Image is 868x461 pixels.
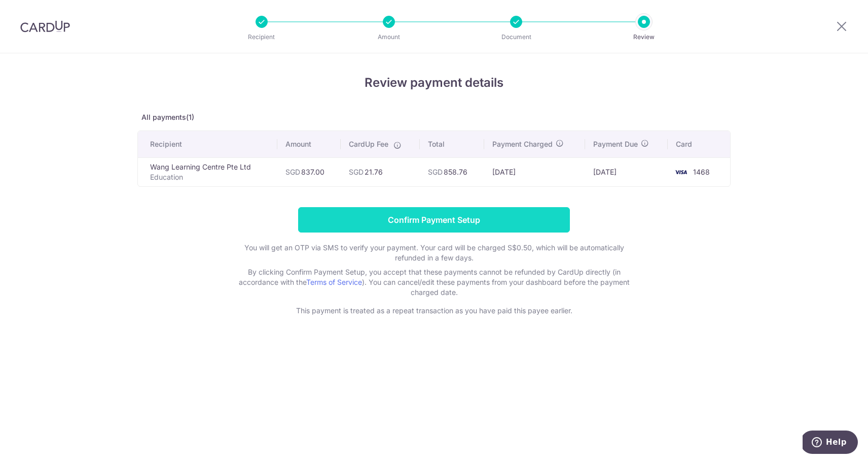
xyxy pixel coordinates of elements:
[349,139,388,149] span: CardUp Fee
[484,157,585,186] td: [DATE]
[803,431,858,456] iframe: Opens a widget where you can find more information
[298,207,570,233] input: Confirm Payment Setup
[693,168,710,176] span: 1468
[277,131,341,157] th: Amount
[138,131,277,157] th: Recipient
[479,32,554,42] p: Document
[606,32,681,42] p: Review
[150,172,269,182] p: Education
[224,32,299,42] p: Recipient
[420,157,484,186] td: 858.76
[349,168,364,176] span: SGD
[137,74,731,92] h4: Review payment details
[231,267,637,298] p: By clicking Confirm Payment Setup, you accept that these payments cannot be refunded by CardUp di...
[138,157,277,186] td: Wang Learning Centre Pte Ltd
[306,278,362,286] a: Terms of Service
[231,306,637,316] p: This payment is treated as a repeat transaction as you have paid this payee earlier.
[137,112,731,122] p: All payments(1)
[428,168,443,176] span: SGD
[492,139,553,149] span: Payment Charged
[231,243,637,263] p: You will get an OTP via SMS to verify your payment. Your card will be charged S$0.50, which will ...
[593,139,638,149] span: Payment Due
[585,157,668,186] td: [DATE]
[277,157,341,186] td: 837.00
[341,157,420,186] td: 21.76
[20,20,70,32] img: CardUp
[420,131,484,157] th: Total
[351,32,426,42] p: Amount
[285,168,300,176] span: SGD
[671,166,691,178] img: <span class="translation_missing" title="translation missing: en.account_steps.new_confirm_form.b...
[668,131,730,157] th: Card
